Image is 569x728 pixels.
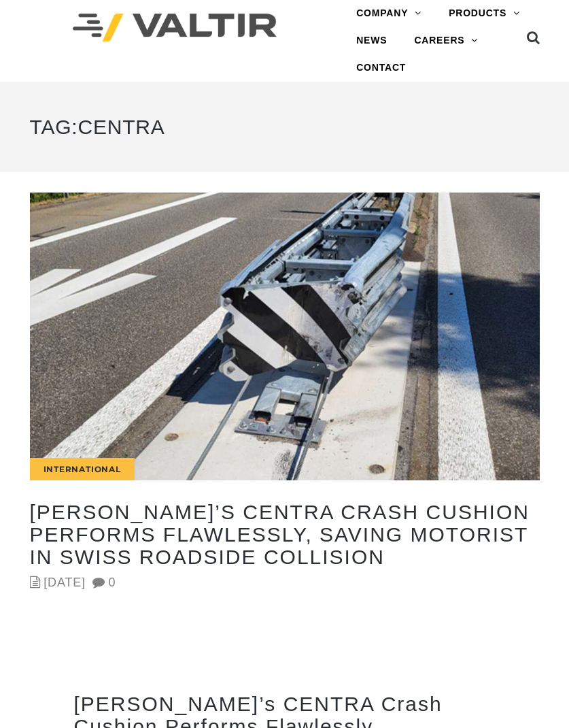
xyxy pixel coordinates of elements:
a: International [44,464,121,474]
a: [DATE] [44,576,85,589]
a: CONTACT [343,54,419,82]
img: Valtir [73,14,277,42]
span: 0 [92,576,116,589]
span: CENTRA [77,116,165,138]
a: NEWS [343,27,400,54]
h1: Tag: [30,102,540,152]
a: [PERSON_NAME]’s CENTRA Crash Cushion Performs Flawlessly, Saving Motorist in Swiss Roadside Colli... [30,501,530,568]
a: CAREERS [400,27,492,54]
